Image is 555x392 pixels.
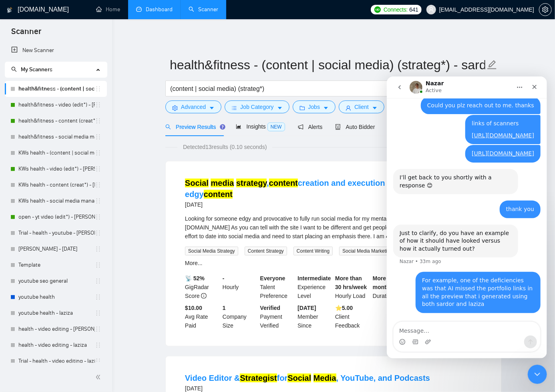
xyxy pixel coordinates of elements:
span: holder [95,118,101,124]
a: Video Editor &StrategistforSocial Media, YouTube, and Podcasts [185,374,430,382]
a: New Scanner [11,42,101,58]
div: [DATE] [185,200,482,209]
input: Search Freelance Jobs... [170,84,384,94]
span: holder [95,246,101,252]
span: caret-down [323,105,329,111]
li: KWs health - content (creat*) - sardor [5,177,107,193]
a: youtube health - laziza [18,305,95,321]
li: health&fitness - social media manag* - sardor [5,129,107,145]
a: dashboardDashboard [136,6,173,13]
mark: Strategist [240,374,277,382]
a: health&fitness - content (creat*) - [PERSON_NAME] [18,113,95,129]
mark: content [204,190,233,199]
span: Social Media Strategy [185,247,238,255]
span: holder [95,150,101,156]
a: Trial - health - youtube - [PERSON_NAME] [18,225,95,241]
span: holder [95,230,101,236]
b: 📡 52% [185,275,205,281]
span: holder [95,198,101,204]
b: More than 6 months [373,275,404,290]
span: holder [95,214,101,220]
a: health&fitness - social media manag* - sardor [18,129,95,145]
a: health - video editing - [PERSON_NAME] [18,321,95,337]
span: Detected 13 results (0.10 seconds) [177,143,272,151]
li: Trial - health - video editing - laziza [5,353,107,369]
mark: Media [314,374,336,382]
span: holder [95,102,101,108]
div: GigRadar Score [183,274,221,300]
li: KWs health - social media manag* - sardor [5,193,107,209]
a: health&fitness - video (edit*) - [PERSON_NAME] [18,97,95,113]
span: holder [95,166,101,172]
div: Avg Rate Paid [183,304,221,330]
li: health&fitness - video (edit*) - sardor [5,97,107,113]
a: health - video editing - laziza [18,337,95,353]
li: Trial - health - youtube - sardor [5,225,107,241]
div: Tooltip anchor [219,123,226,131]
span: holder [95,182,101,188]
span: setting [539,6,551,13]
li: health&fitness - (content | social media) (strateg*) - sardor [5,81,107,97]
span: Advanced [181,103,206,111]
img: upwork-logo.png [374,6,381,13]
li: Template [5,257,107,273]
a: open - yt video (edit*) - [PERSON_NAME] [18,209,95,225]
button: userClientcaret-down [339,101,384,113]
a: KWs health - content (creat*) - [PERSON_NAME] [18,177,95,193]
b: ⭐️ 5.00 [335,305,353,311]
div: Experience Level [296,274,334,300]
b: Verified [260,305,281,311]
li: youtube health - laziza [5,305,107,321]
span: Scanner [5,26,48,42]
li: youtube seo general [5,273,107,289]
span: Alerts [298,124,323,130]
span: holder [95,310,101,316]
span: 641 [409,5,418,14]
a: KWs health - (content | social media) (strateg*) - sardor [18,145,95,161]
b: 1 [223,305,226,311]
span: My Scanners [21,66,52,73]
button: settingAdvancedcaret-down [165,101,221,113]
li: Alex - Aug 19 [5,241,107,257]
li: open - yt video (edit*) - sardor [5,209,107,225]
li: youtube health [5,289,107,305]
span: Auto Bidder [335,124,375,130]
span: robot [335,124,341,130]
a: searchScanner [189,6,218,13]
button: folderJobscaret-down [293,101,336,113]
b: $10.00 [185,305,202,311]
span: holder [95,262,101,268]
span: user [428,7,434,12]
b: - [223,275,225,281]
mark: Social [288,374,311,382]
a: KWs health - video (edit*) - [PERSON_NAME] [18,161,95,177]
span: holder [95,294,101,300]
a: health&fitness - (content | social media) (strateg*) - sardor [18,81,95,97]
span: Preview Results [165,124,223,130]
li: New Scanner [5,42,107,58]
a: homeHome [96,6,120,13]
b: [DATE] [298,305,316,311]
a: More... [185,260,203,266]
span: NEW [267,123,285,131]
span: My Scanners [11,66,52,73]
